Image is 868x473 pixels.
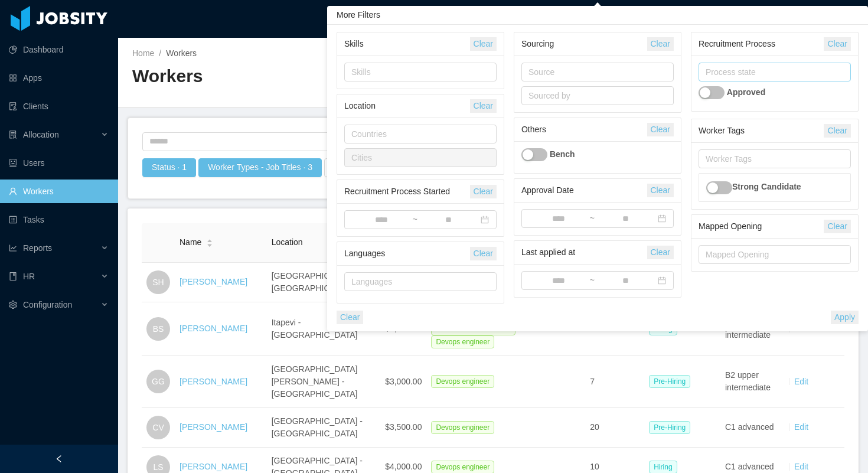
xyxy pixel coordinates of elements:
[180,277,247,286] a: [PERSON_NAME]
[272,237,303,247] span: Location
[9,301,17,309] i: icon: setting
[198,158,322,177] button: Worker Types - Job Titles · 3
[470,37,497,51] button: Clear
[267,408,380,448] td: [GEOGRAPHIC_DATA] - [GEOGRAPHIC_DATA]
[351,152,484,164] div: Cities
[9,272,17,280] i: icon: book
[152,370,165,393] span: GG
[142,158,196,177] button: Status · 1
[794,377,808,386] a: Edit
[647,37,674,51] button: Clear
[9,38,109,61] a: icon: pie-chartDashboard
[521,180,647,201] div: Approval Date
[207,238,213,242] i: icon: caret-up
[699,33,824,55] div: Recruitment Process
[521,33,647,55] div: Sourcing
[528,90,661,102] div: Sourced by
[794,462,808,471] a: Edit
[699,120,824,142] div: Worker Tags
[647,123,674,136] button: Clear
[824,37,850,51] button: Clear
[649,462,681,471] a: Hiring
[385,377,422,386] span: $3,000.00
[431,335,494,348] span: Devops engineer
[132,48,154,58] a: Home
[180,377,247,386] a: [PERSON_NAME]
[470,185,497,198] button: Clear
[528,66,661,78] div: Source
[720,356,779,408] td: B2 upper intermediate
[831,311,859,324] button: Apply
[267,263,380,302] td: [GEOGRAPHIC_DATA] - [GEOGRAPHIC_DATA]
[585,408,644,448] td: 20
[9,66,109,90] a: icon: appstoreApps
[207,242,213,246] i: icon: caret-down
[521,242,647,263] div: Last applied at
[385,422,422,432] span: $3,500.00
[153,317,164,341] span: BS
[9,151,109,175] a: icon: robotUsers
[23,272,35,281] span: HR
[824,124,850,138] button: Clear
[658,276,666,285] i: icon: calendar
[706,66,838,78] div: Process state
[649,375,690,388] span: Pre-Hiring
[431,375,494,388] span: Devops engineer
[344,95,470,117] div: Location
[180,324,247,333] a: [PERSON_NAME]
[344,243,470,265] div: Languages
[206,237,213,246] div: Sort
[647,246,674,259] button: Clear
[720,408,779,448] td: C1 advanced
[344,33,470,55] div: Skills
[337,311,363,324] button: Clear
[267,356,380,408] td: [GEOGRAPHIC_DATA][PERSON_NAME] - [GEOGRAPHIC_DATA]
[794,422,808,432] a: Edit
[649,376,695,386] a: Pre-Hiring
[649,422,695,432] a: Pre-Hiring
[647,184,674,197] button: Clear
[649,421,690,434] span: Pre-Hiring
[470,99,497,113] button: Clear
[727,87,765,97] strong: Approved
[732,182,801,191] strong: Strong Candidate
[152,270,164,294] span: SH
[385,462,422,471] span: $4,000.00
[9,180,109,203] a: icon: userWorkers
[180,462,247,471] a: [PERSON_NAME]
[180,236,201,249] span: Name
[152,416,164,439] span: CV
[585,356,644,408] td: 7
[324,158,377,177] button: Recruiter
[23,130,59,139] span: Allocation
[159,48,161,58] span: /
[824,220,850,233] button: Clear
[550,149,575,159] strong: Bench
[9,208,109,231] a: icon: profileTasks
[327,6,868,25] div: More Filters
[23,243,52,253] span: Reports
[481,216,489,224] i: icon: calendar
[351,276,484,288] div: Languages
[706,249,838,260] div: Mapped Opening
[267,302,380,356] td: Itapevi - [GEOGRAPHIC_DATA]
[706,153,838,165] div: Worker Tags
[351,66,484,78] div: Skills
[9,244,17,252] i: icon: line-chart
[180,422,247,432] a: [PERSON_NAME]
[23,300,72,309] span: Configuration
[658,214,666,223] i: icon: calendar
[166,48,197,58] span: Workers
[699,216,824,237] div: Mapped Opening
[521,119,647,141] div: Others
[132,64,493,89] h2: Workers
[9,94,109,118] a: icon: auditClients
[649,324,681,333] a: Hiring
[344,181,470,203] div: Recruitment Process Started
[431,421,494,434] span: Devops engineer
[351,128,484,140] div: Countries
[470,247,497,260] button: Clear
[9,131,17,139] i: icon: solution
